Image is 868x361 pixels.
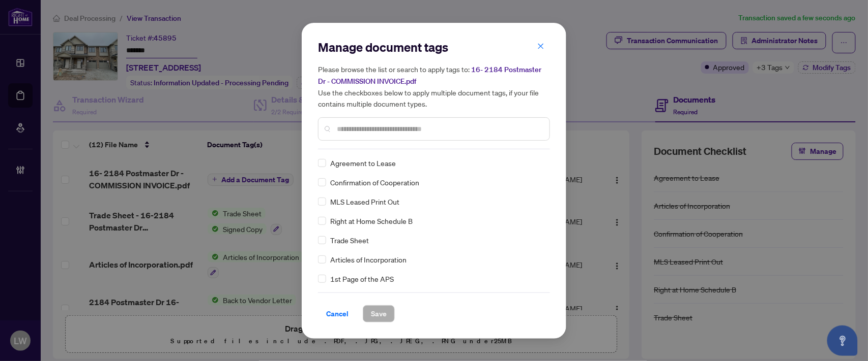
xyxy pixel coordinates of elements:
[318,39,550,55] h2: Manage document tags
[330,254,407,265] span: Articles of Incorporation
[827,325,858,356] button: Open asap
[318,65,541,86] span: 16- 2184 Postmaster Dr - COMMISSION INVOICE.pdf
[326,306,349,322] span: Cancel
[537,43,544,50] span: close
[330,215,413,226] span: Right at Home Schedule B
[330,273,394,284] span: 1st Page of the APS
[318,305,357,322] button: Cancel
[330,235,369,246] span: Trade Sheet
[363,305,395,322] button: Save
[330,157,396,169] span: Agreement to Lease
[330,177,419,188] span: Confirmation of Cooperation
[330,196,399,207] span: MLS Leased Print Out
[318,63,550,109] h5: Please browse the list or search to apply tags to: Use the checkboxes below to apply multiple doc...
